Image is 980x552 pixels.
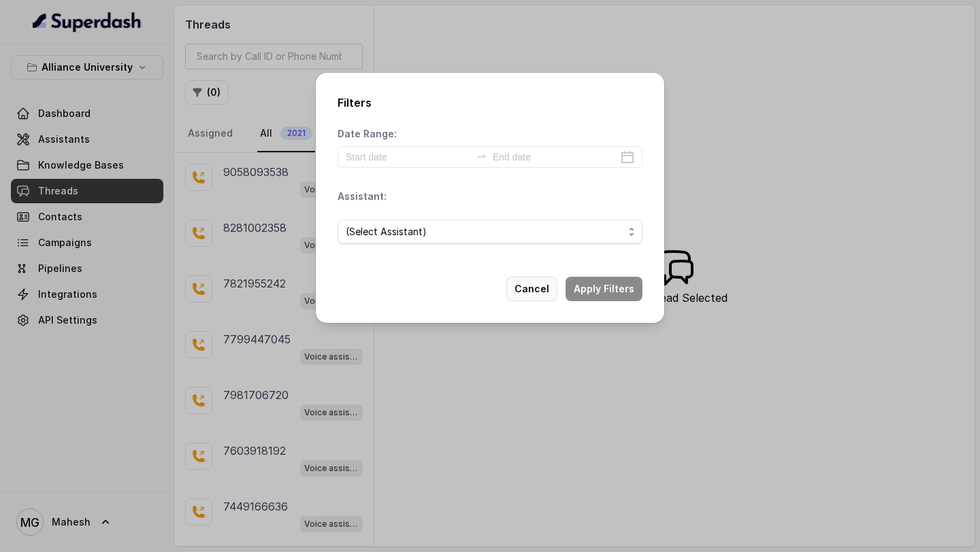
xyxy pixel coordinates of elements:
[476,150,487,161] span: swap-right
[346,224,623,240] span: (Select Assistant)
[338,220,642,244] button: (Select Assistant)
[338,94,642,111] h2: Filters
[346,150,471,165] input: Start date
[493,150,618,165] input: End date
[476,150,487,161] span: to
[566,277,642,301] button: Apply Filters
[338,190,387,203] p: Assistant:
[506,277,557,301] button: Cancel
[338,127,397,141] p: Date Range:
